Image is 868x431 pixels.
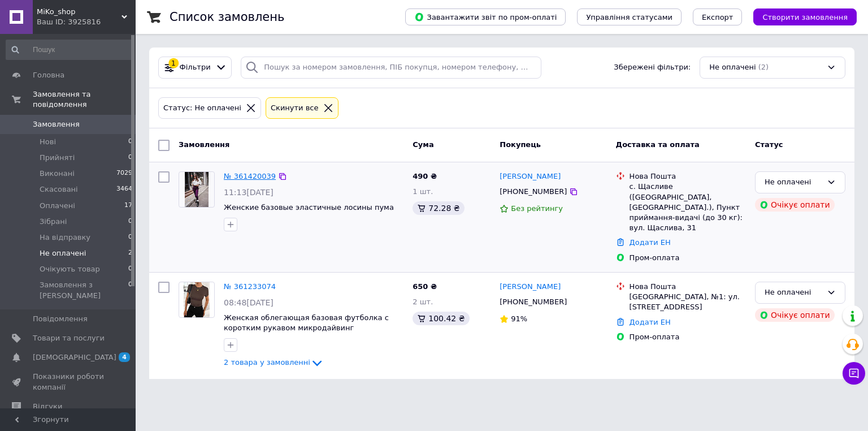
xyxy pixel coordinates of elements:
span: Замовлення [33,119,80,130]
span: 17 [124,201,132,211]
button: Експорт [693,8,743,25]
button: Управління статусами [577,8,682,25]
span: Фільтри [180,62,211,73]
span: Головна [33,70,64,80]
span: Повідомлення [33,314,88,324]
div: Статус: Не оплачені [161,102,244,114]
span: Виконані [40,169,75,179]
span: Доставка та оплата [616,140,700,149]
span: 2 [128,248,132,258]
span: На відправку [40,232,90,243]
div: с. Щасливе ([GEOGRAPHIC_DATA], [GEOGRAPHIC_DATA].), Пункт приймання-видачі (до 30 кг): вул. Щасли... [630,182,746,233]
button: Завантажити звіт по пром-оплаті [405,8,566,25]
div: Не оплачені [765,287,822,299]
span: Збережені фільтри: [614,62,691,73]
button: Створити замовлення [753,8,857,25]
span: [DEMOGRAPHIC_DATA] [33,352,116,363]
a: Створити замовлення [742,12,857,21]
img: Фото товару [185,172,209,207]
span: 0 [128,217,132,227]
div: Cкинути все [268,102,321,114]
span: 3464 [116,184,132,195]
a: 2 товара у замовленні [224,358,324,367]
span: Не оплачені [40,248,86,258]
span: Замовлення [179,140,229,149]
span: Експорт [702,13,734,21]
span: Замовлення з [PERSON_NAME] [40,280,128,300]
h1: Список замовлень [170,10,284,24]
span: Управління статусами [586,13,672,21]
span: 0 [128,153,132,163]
a: № 361233074 [224,282,276,291]
span: Cума [413,140,433,149]
span: 4 [119,352,130,362]
span: 490 ₴ [413,172,437,180]
span: (2) [758,63,769,71]
div: Очікує оплати [755,308,835,322]
span: 0 [128,137,132,147]
input: Пошук за номером замовлення, ПІБ покупця, номером телефону, Email, номером накладної [241,57,541,79]
span: Створити замовлення [762,13,848,21]
a: Женская облегающая базовая футболка с коротким рукавом микродайвинг Коричневый, 46/48 [224,313,389,343]
span: Оплачені [40,201,75,211]
span: 91% [511,314,527,323]
span: Товари та послуги [33,333,105,343]
div: Пром-оплата [630,253,746,263]
button: Чат з покупцем [843,362,865,385]
span: Покупець [500,140,541,149]
a: [PERSON_NAME] [500,282,561,292]
input: Пошук [6,40,133,60]
span: Показники роботи компанії [33,372,105,392]
span: 2 шт. [413,298,433,306]
div: 72.28 ₴ [413,201,464,215]
span: 08:48[DATE] [224,298,274,307]
a: Фото товару [179,282,215,318]
a: Женские базовые эластичные лосины пума [224,203,394,212]
a: [PERSON_NAME] [500,171,561,182]
span: Завантажити звіт по пром-оплаті [414,12,557,22]
a: Додати ЕН [630,318,671,326]
div: Пром-оплата [630,332,746,342]
span: Зібрані [40,217,67,227]
div: Очікує оплати [755,198,835,212]
a: Фото товару [179,171,215,208]
div: Не оплачені [765,176,822,188]
div: Ваш ID: 3925816 [37,17,136,27]
div: [PHONE_NUMBER] [497,184,569,199]
span: 7029 [116,169,132,179]
div: Нова Пошта [630,171,746,182]
a: Додати ЕН [630,238,671,247]
span: Не оплачені [709,62,756,73]
img: Фото товару [184,282,210,317]
a: № 361420039 [224,172,276,180]
div: 1 [168,58,179,68]
span: Без рейтингу [511,204,563,213]
span: Очікують товар [40,264,100,274]
span: 650 ₴ [413,282,437,291]
span: 0 [128,232,132,243]
span: Нові [40,137,56,147]
span: Замовлення та повідомлення [33,89,136,110]
span: Статус [755,140,783,149]
span: MiKo_shop [37,7,121,17]
span: 1 шт. [413,187,433,196]
div: Нова Пошта [630,282,746,292]
span: 0 [128,280,132,300]
div: 100.42 ₴ [413,312,469,325]
span: 11:13[DATE] [224,188,274,197]
span: 2 товара у замовленні [224,359,310,367]
div: [GEOGRAPHIC_DATA], №1: ул. [STREET_ADDRESS] [630,292,746,312]
span: Прийняті [40,153,75,163]
span: Відгуки [33,402,62,412]
div: [PHONE_NUMBER] [497,295,569,309]
span: 0 [128,264,132,274]
span: Скасовані [40,184,78,195]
